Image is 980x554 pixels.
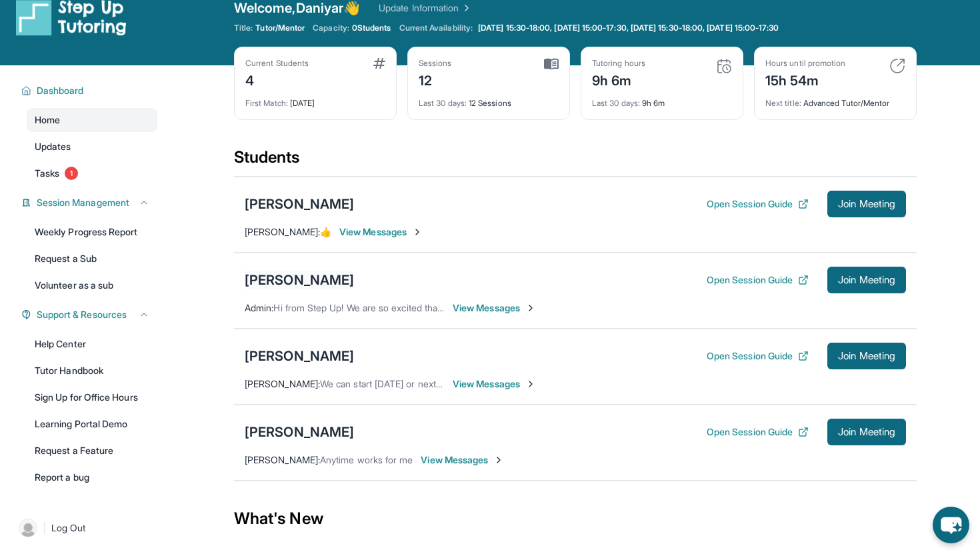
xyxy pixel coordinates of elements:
[245,98,288,108] span: First Match :
[339,225,423,239] span: View Messages
[320,454,413,465] span: Anytime works for me
[35,113,60,127] span: Home
[592,98,640,108] span: Last 30 days :
[827,267,906,293] button: Join Meeting
[27,273,157,297] a: Volunteer as a sub
[592,90,732,109] div: 9h 6m
[27,465,157,489] a: Report a bug
[65,167,78,180] span: 1
[245,378,320,389] span: [PERSON_NAME] :
[27,359,157,383] a: Tutor Handbook
[27,332,157,356] a: Help Center
[245,69,309,90] div: 4
[933,507,969,543] button: chat-button
[245,195,354,213] div: [PERSON_NAME]
[419,58,452,69] div: Sessions
[234,147,917,176] div: Students
[544,58,559,70] img: card
[37,196,129,209] span: Session Management
[765,69,845,90] div: 15h 54m
[592,69,645,90] div: 9h 6m
[399,23,473,33] span: Current Availability:
[51,521,86,535] span: Log Out
[27,412,157,436] a: Learning Portal Demo
[31,308,149,321] button: Support & Resources
[245,58,309,69] div: Current Students
[765,58,845,69] div: Hours until promotion
[889,58,905,74] img: card
[592,58,645,69] div: Tutoring hours
[31,84,149,97] button: Dashboard
[838,276,895,284] span: Join Meeting
[245,423,354,441] div: [PERSON_NAME]
[493,455,504,465] img: Chevron-Right
[27,220,157,244] a: Weekly Progress Report
[419,98,467,108] span: Last 30 days :
[27,385,157,409] a: Sign Up for Office Hours
[716,58,732,74] img: card
[379,1,472,15] a: Update Information
[320,378,495,389] span: We can start [DATE] or next week [DATE].
[13,513,157,543] a: |Log Out
[352,23,391,33] span: 0 Students
[827,419,906,445] button: Join Meeting
[838,352,895,360] span: Join Meeting
[35,140,71,153] span: Updates
[419,69,452,90] div: 12
[453,301,536,315] span: View Messages
[27,108,157,132] a: Home
[35,167,59,180] span: Tasks
[412,227,423,237] img: Chevron-Right
[707,273,809,287] button: Open Session Guide
[245,347,354,365] div: [PERSON_NAME]
[707,197,809,211] button: Open Session Guide
[27,439,157,463] a: Request a Feature
[245,454,320,465] span: [PERSON_NAME] :
[707,425,809,439] button: Open Session Guide
[31,196,149,209] button: Session Management
[827,191,906,217] button: Join Meeting
[838,200,895,208] span: Join Meeting
[27,161,157,185] a: Tasks1
[765,90,905,109] div: Advanced Tutor/Mentor
[245,302,273,313] span: Admin :
[707,349,809,363] button: Open Session Guide
[234,489,917,548] div: What's New
[419,90,559,109] div: 12 Sessions
[827,343,906,369] button: Join Meeting
[475,23,781,33] a: [DATE] 15:30-18:00, [DATE] 15:00-17:30, [DATE] 15:30-18:00, [DATE] 15:00-17:30
[459,1,472,15] img: Chevron Right
[525,379,536,389] img: Chevron-Right
[453,377,536,391] span: View Messages
[245,90,385,109] div: [DATE]
[37,84,84,97] span: Dashboard
[245,271,354,289] div: [PERSON_NAME]
[43,520,46,536] span: |
[373,58,385,69] img: card
[320,226,331,237] span: 👍
[37,308,127,321] span: Support & Resources
[255,23,305,33] span: Tutor/Mentor
[234,23,253,33] span: Title:
[19,519,37,537] img: user-img
[421,453,504,467] span: View Messages
[245,226,320,237] span: [PERSON_NAME] :
[478,23,779,33] span: [DATE] 15:30-18:00, [DATE] 15:00-17:30, [DATE] 15:30-18:00, [DATE] 15:00-17:30
[313,23,349,33] span: Capacity:
[525,303,536,313] img: Chevron-Right
[27,247,157,271] a: Request a Sub
[27,135,157,159] a: Updates
[838,428,895,436] span: Join Meeting
[765,98,801,108] span: Next title :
